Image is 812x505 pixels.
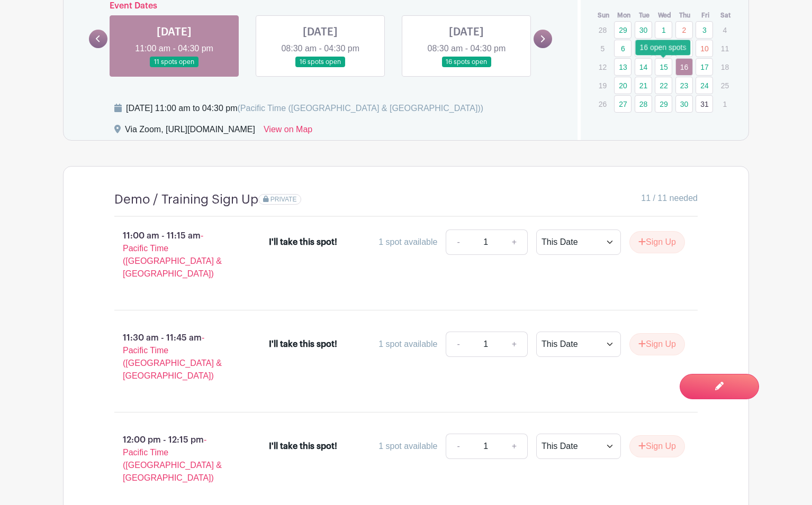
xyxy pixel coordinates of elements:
span: - Pacific Time ([GEOGRAPHIC_DATA] & [GEOGRAPHIC_DATA]) [123,435,222,482]
button: Sign Up [629,231,685,253]
p: 19 [594,77,611,94]
div: 1 spot available [378,440,437,453]
div: I'll take this spot! [269,236,337,249]
a: 16 [675,58,693,76]
p: 11:30 am - 11:45 am [97,327,252,387]
span: PRIVATE [270,196,297,203]
a: - [446,434,470,459]
p: 28 [594,22,611,38]
div: Via Zoom, [URL][DOMAIN_NAME] [125,123,255,140]
div: [DATE] 11:00 am to 04:30 pm [126,102,483,115]
span: 11 / 11 needed [641,192,698,205]
p: 5 [594,40,611,57]
a: + [501,434,528,459]
th: Mon [613,10,634,21]
button: Sign Up [629,333,685,355]
h6: Event Dates [107,1,534,11]
p: 11:00 am - 11:15 am [97,225,252,284]
a: View on Map [264,123,312,140]
a: 22 [655,77,672,94]
p: 11 [716,40,734,57]
a: 30 [635,21,652,39]
th: Thu [675,10,696,21]
p: 12:00 pm - 12:15 pm [97,429,252,489]
p: 26 [594,96,611,112]
a: 3 [696,21,713,39]
a: 13 [614,58,631,76]
a: 21 [635,77,652,94]
span: - Pacific Time ([GEOGRAPHIC_DATA] & [GEOGRAPHIC_DATA]) [123,231,222,278]
a: + [501,332,528,357]
div: I'll take this spot! [269,338,337,351]
a: 20 [614,77,631,94]
a: 27 [614,95,631,113]
a: 14 [635,58,652,76]
p: 12 [594,59,611,75]
a: 28 [635,95,652,113]
p: 4 [716,22,734,38]
a: 17 [696,58,713,76]
a: - [446,332,470,357]
th: Wed [654,10,675,21]
p: 25 [716,77,734,94]
p: 18 [716,59,734,75]
a: 30 [675,95,693,113]
a: 7 [635,40,652,57]
a: 1 [655,21,672,39]
span: - Pacific Time ([GEOGRAPHIC_DATA] & [GEOGRAPHIC_DATA]) [123,333,222,380]
a: 29 [655,95,672,113]
th: Sun [593,10,614,21]
h4: Demo / Training Sign Up [114,192,258,207]
a: - [446,229,470,255]
a: 31 [696,95,713,113]
a: + [501,229,528,255]
a: 23 [675,77,693,94]
p: 1 [716,96,734,112]
a: 29 [614,21,631,39]
span: (Pacific Time ([GEOGRAPHIC_DATA] & [GEOGRAPHIC_DATA])) [237,104,483,113]
a: 6 [614,40,631,57]
th: Sat [716,10,736,21]
div: 16 open spots [636,40,691,55]
div: 1 spot available [378,236,437,249]
th: Fri [695,10,716,21]
div: I'll take this spot! [269,440,337,453]
a: 2 [675,21,693,39]
a: 24 [696,77,713,94]
a: 15 [655,58,672,76]
div: 1 spot available [378,338,437,351]
a: 10 [696,40,713,57]
th: Tue [634,10,655,21]
button: Sign Up [629,435,685,457]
